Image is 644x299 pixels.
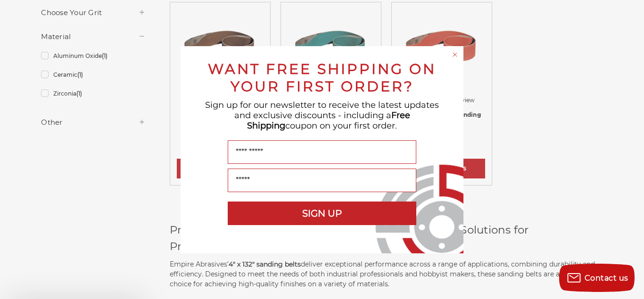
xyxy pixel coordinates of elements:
span: Contact us [585,274,628,283]
button: Close dialog [450,50,460,59]
button: SIGN UP [228,202,416,225]
span: WANT FREE SHIPPING ON YOUR FIRST ORDER? [208,60,436,95]
span: Sign up for our newsletter to receive the latest updates and exclusive discounts - including a co... [205,100,439,131]
button: Contact us [559,264,635,292]
span: Free Shipping [247,110,410,131]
